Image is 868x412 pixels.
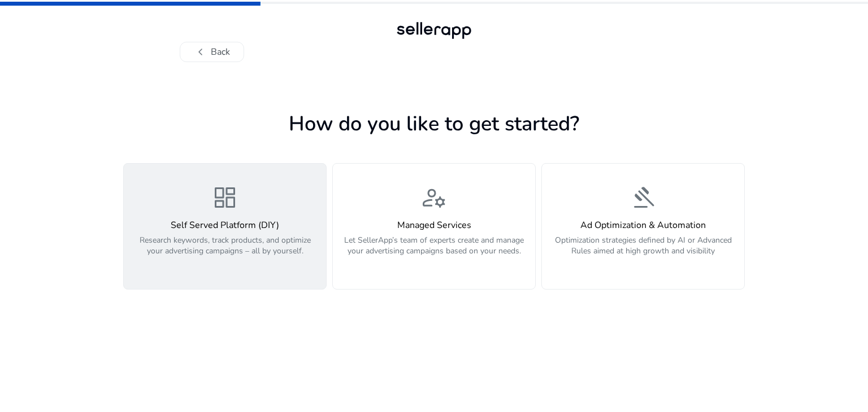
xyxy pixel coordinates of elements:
[131,235,319,269] p: Research keywords, track products, and optimize your advertising campaigns – all by yourself.
[332,163,536,290] button: manage_accountsManaged ServicesLet SellerApp’s team of experts create and manage your advertising...
[340,235,528,269] p: Let SellerApp’s team of experts create and manage your advertising campaigns based on your needs.
[630,184,657,211] span: gavel
[123,163,327,290] button: dashboardSelf Served Platform (DIY)Research keywords, track products, and optimize your advertisi...
[180,42,244,62] button: chevron_leftBack
[420,184,448,211] span: manage_accounts
[340,220,528,231] h4: Managed Services
[131,220,319,231] h4: Self Served Platform (DIY)
[194,45,207,59] span: chevron_left
[549,235,737,269] p: Optimization strategies defined by AI or Advanced Rules aimed at high growth and visibility
[211,184,238,211] span: dashboard
[541,163,745,290] button: gavelAd Optimization & AutomationOptimization strategies defined by AI or Advanced Rules aimed at...
[123,112,745,136] h1: How do you like to get started?
[549,220,737,231] h4: Ad Optimization & Automation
